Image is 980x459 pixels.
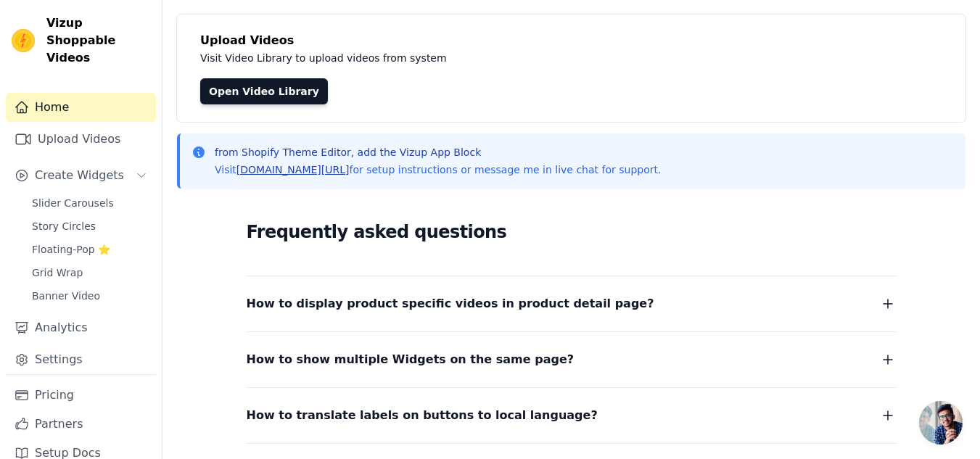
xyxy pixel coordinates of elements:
[247,350,897,370] button: How to show multiple Widgets on the same page?
[32,289,100,303] span: Banner Video
[247,294,897,314] button: How to display product specific videos in product detail page?
[46,15,150,67] span: Vizup Shoppable Videos
[247,405,598,426] span: How to translate labels on buttons to local language?
[23,239,156,260] a: Floating-Pop ⭐
[32,196,114,210] span: Slider Carousels
[6,345,156,374] a: Settings
[200,32,942,49] h4: Upload Videos
[247,218,897,247] h2: Frequently asked questions
[6,93,156,122] a: Home
[919,401,963,444] div: Open chat
[215,145,661,160] p: from Shopify Theme Editor, add the Vizup App Block
[6,125,156,154] a: Upload Videos
[12,29,35,52] img: Vizup
[200,49,850,67] p: Visit Video Library to upload videos from system
[215,162,661,177] p: Visit for setup instructions or message me in live chat for support.
[32,219,96,233] span: Story Circles
[247,405,897,426] button: How to translate labels on buttons to local language?
[23,193,156,213] a: Slider Carousels
[6,161,156,190] button: Create Widgets
[32,265,83,280] span: Grid Wrap
[32,242,110,257] span: Floating-Pop ⭐
[6,410,156,439] a: Partners
[35,167,124,184] span: Create Widgets
[200,78,328,104] a: Open Video Library
[6,381,156,410] a: Pricing
[23,216,156,236] a: Story Circles
[247,294,654,314] span: How to display product specific videos in product detail page?
[236,164,350,175] a: [DOMAIN_NAME][URL]
[23,262,156,283] a: Grid Wrap
[6,313,156,342] a: Analytics
[247,350,575,370] span: How to show multiple Widgets on the same page?
[23,286,156,306] a: Banner Video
